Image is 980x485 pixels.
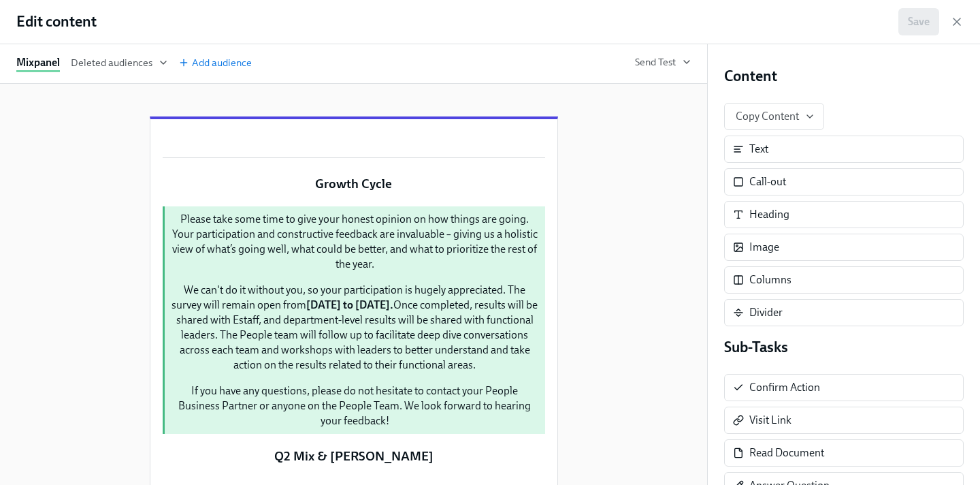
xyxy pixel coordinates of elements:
[724,266,964,294] div: Columns
[161,446,546,467] div: Q2 Mix & [PERSON_NAME]
[749,142,768,157] div: Text
[736,110,813,123] span: Copy Content
[749,240,779,255] div: Image
[749,207,789,222] div: Heading
[724,234,964,261] div: Image
[724,407,964,434] div: Visit Link
[635,55,691,69] button: Send Test
[724,66,964,87] h4: Content
[178,56,252,72] button: Add audience
[724,103,824,130] button: Copy Content
[16,12,97,32] h1: Edit content
[71,56,167,72] button: Deleted audiences
[749,305,783,320] div: Divider
[749,174,786,189] div: Call-out
[161,174,546,194] div: Growth Cycle
[724,168,964,195] div: Call-out
[724,201,964,228] div: Heading
[178,56,252,69] span: Add audience
[724,439,964,467] div: Read Document
[724,299,964,326] div: Divider
[749,272,791,287] div: Columns
[749,380,820,395] div: Confirm Action
[161,205,546,435] div: Please take some time to give your honest opinion on how things are going. Your participation and...
[724,374,964,401] div: Confirm Action
[16,55,60,72] div: Mixpanel
[724,337,964,358] h4: Sub-Tasks
[749,413,791,428] div: Visit Link
[749,445,824,460] div: Read Document
[71,56,167,69] span: Deleted audiences
[724,136,964,163] div: Text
